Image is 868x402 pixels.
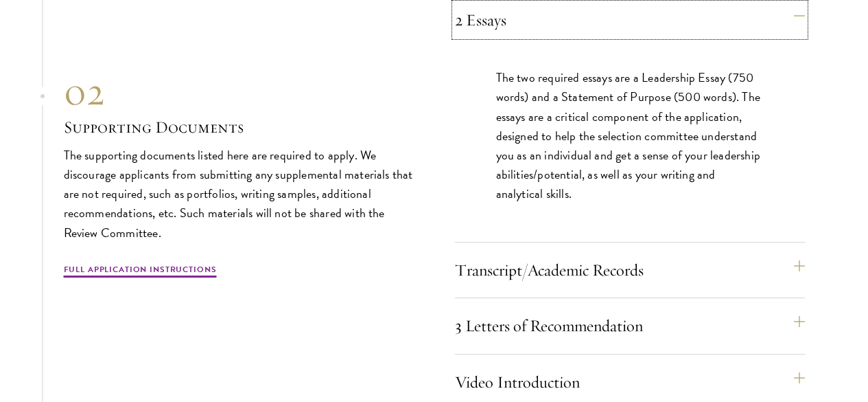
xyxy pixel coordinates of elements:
button: Transcript/Academic Records [455,254,805,287]
p: The supporting documents listed here are required to apply. We discourage applicants from submitt... [64,146,414,242]
a: Full Application Instructions [64,263,217,280]
p: The two required essays are a Leadership Essay (750 words) and a Statement of Purpose (500 words)... [496,68,764,203]
div: 02 [64,67,414,115]
button: Video Introduction [455,366,805,399]
h3: Supporting Documents [64,115,414,139]
button: 3 Letters of Recommendation [455,309,805,342]
button: 2 Essays [455,3,805,36]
